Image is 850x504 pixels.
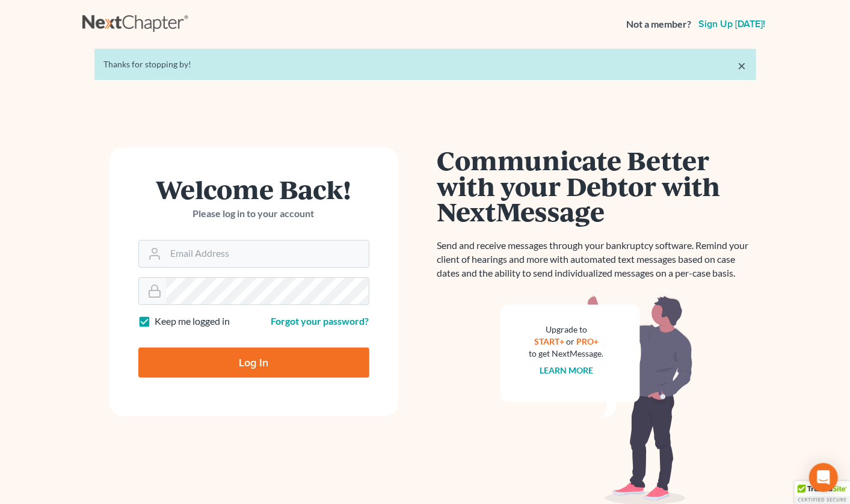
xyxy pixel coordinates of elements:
[138,176,369,202] h1: Welcome Back!
[529,324,604,336] div: Upgrade to
[540,365,593,375] a: Learn more
[795,481,850,504] div: TrustedSite Certified
[627,17,692,31] strong: Not a member?
[534,336,564,346] a: START+
[576,336,599,346] a: PRO+
[437,239,756,280] p: Send and receive messages through your bankruptcy software. Remind your client of hearings and mo...
[155,315,230,328] label: Keep me logged in
[529,348,604,360] div: to get NextMessage.
[437,147,756,224] h1: Communicate Better with your Debtor with NextMessage
[738,58,747,73] a: ×
[104,58,747,70] div: Thanks for stopping by!
[809,463,838,492] div: Open Intercom Messenger
[697,19,768,29] a: Sign up [DATE]!
[566,336,574,346] span: or
[138,207,369,221] p: Please log in to your account
[166,241,369,267] input: Email Address
[138,348,369,378] input: Log In
[271,315,369,327] a: Forgot your password?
